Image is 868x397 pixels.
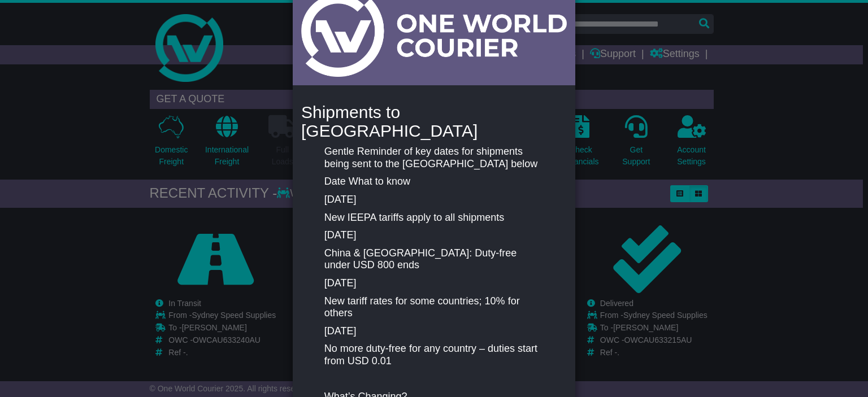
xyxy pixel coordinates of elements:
h4: Shipments to [GEOGRAPHIC_DATA] [301,103,567,140]
p: [DATE] [324,229,544,242]
p: Gentle Reminder of key dates for shipments being sent to the [GEOGRAPHIC_DATA] below [324,146,544,170]
p: Date What to know [324,176,544,188]
p: [DATE] [324,194,544,206]
p: China & [GEOGRAPHIC_DATA]: Duty-free under USD 800 ends [324,247,544,272]
p: New IEEPA tariffs apply to all shipments [324,212,544,224]
p: New tariff rates for some countries; 10% for others [324,295,544,320]
p: [DATE] [324,325,544,338]
p: No more duty-free for any country – duties start from USD 0.01 [324,343,544,367]
p: [DATE] [324,277,544,290]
